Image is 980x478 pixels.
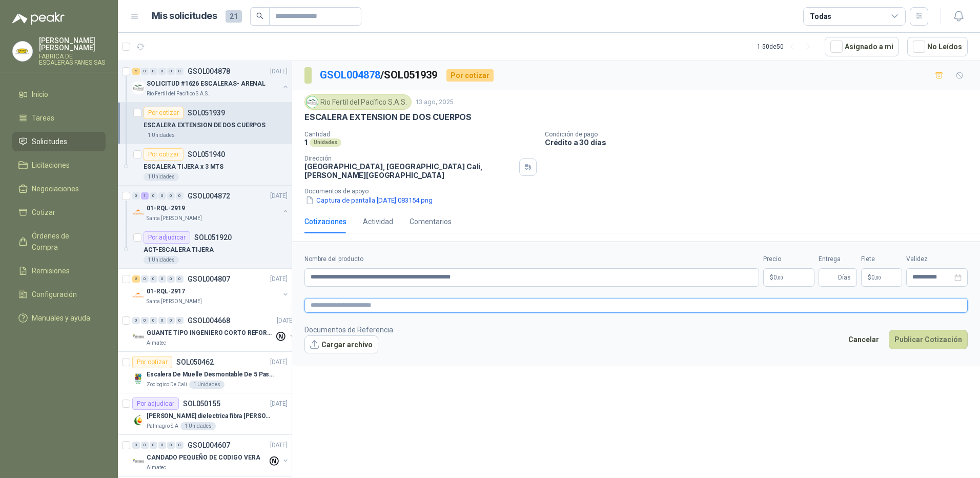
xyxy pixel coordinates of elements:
[141,192,149,200] div: 1
[307,96,318,108] img: Company Logo
[144,131,179,140] div: 1 Unidades
[150,317,157,324] div: 0
[188,275,230,283] p: GSOL004807
[147,339,166,347] p: Almatec
[39,37,106,51] p: [PERSON_NAME] [PERSON_NAME]
[304,162,515,180] p: [GEOGRAPHIC_DATA], [GEOGRAPHIC_DATA] Cali , [PERSON_NAME][GEOGRAPHIC_DATA]
[810,11,831,22] div: Todas
[147,204,185,213] p: 01-RQL-2919
[32,183,79,194] span: Negociaciones
[167,442,175,449] div: 0
[132,439,290,472] a: 0 0 0 0 0 0 GSOL004607[DATE] Company LogoCANDADO PEQUEÑO DE CODIGO VERAAlmatec
[141,68,149,75] div: 0
[304,94,412,110] div: Rio Fertil del Pacífico S.A.S.
[132,397,179,410] div: Por adjudicar
[12,203,106,222] a: Cotizar
[304,195,434,206] button: Captura de pantalla [DATE] 083154.png
[188,68,230,75] p: GSOL004878
[132,273,290,306] a: 2 0 0 0 0 0 GSOL004807[DATE] Company Logo01-RQL-2917Santa [PERSON_NAME]
[147,464,166,472] p: Almatec
[167,192,175,200] div: 0
[118,352,292,393] a: Por cotizarSOL050462[DATE] Company LogoEscalera De Muelle Desmontable De 5 Pasos, Capacida...Zool...
[188,151,225,158] p: SOL051940
[39,53,106,66] p: FABRICA DE ESCALERAS FANES SAS
[12,285,106,304] a: Configuración
[132,190,290,223] a: 0 1 0 0 0 0 GSOL004872[DATE] Company Logo01-RQL-2919Santa [PERSON_NAME]
[189,381,224,389] div: 1 Unidades
[12,85,106,104] a: Inicio
[907,37,968,56] button: No Leídos
[545,138,976,147] p: Crédito a 30 días
[256,12,263,19] span: search
[875,275,881,281] span: ,00
[132,331,145,343] img: Company Logo
[176,358,214,366] p: SOL050462
[889,330,968,349] button: Publicar Cotización
[167,68,175,75] div: 0
[194,234,232,241] p: SOL051920
[843,330,885,349] button: Cancelar
[838,269,851,286] span: Días
[270,399,288,409] p: [DATE]
[144,148,183,161] div: Por cotizar
[158,275,166,283] div: 0
[320,67,438,83] p: / SOL051939
[150,275,157,283] div: 0
[32,207,55,218] span: Cotizar
[777,275,783,281] span: ,00
[32,89,48,100] span: Inicio
[147,381,187,389] p: Zoologico De Cali
[410,216,452,227] div: Comentarios
[144,162,223,172] p: ESCALERA TIJERA x 3 MTS
[118,103,292,144] a: Por cotizarSOL051939ESCALERA EXTENSION DE DOS CUERPOS1 Unidades
[144,256,179,264] div: 1 Unidades
[147,422,178,430] p: Palmagro S.A
[132,68,140,75] div: 2
[167,275,175,283] div: 0
[158,317,166,324] div: 0
[141,317,149,324] div: 0
[176,68,183,75] div: 0
[906,254,968,264] label: Validez
[180,422,216,430] div: 1 Unidades
[132,372,145,385] img: Company Logo
[132,455,145,468] img: Company Logo
[158,442,166,449] div: 0
[132,289,145,302] img: Company Logo
[141,275,149,283] div: 0
[270,191,288,201] p: [DATE]
[825,37,899,56] button: Asignado a mi
[545,131,976,138] p: Condición de pago
[270,274,288,284] p: [DATE]
[150,68,157,75] div: 0
[158,68,166,75] div: 0
[32,136,67,147] span: Solicitudes
[132,314,296,347] a: 0 0 0 0 0 0 GSOL004668[DATE] Company LogoGUANTE TIPO INGENIERO CORTO REFORZADOAlmatec
[147,79,266,89] p: SOLICITUD #1626 ESCALERAS- ARENAL
[176,317,183,324] div: 0
[304,188,976,195] p: Documentos de apoyo
[12,108,106,128] a: Tareas
[226,10,242,23] span: 21
[861,254,902,264] label: Flete
[188,192,230,200] p: GSOL004872
[12,261,106,281] a: Remisiones
[144,231,190,244] div: Por adjudicar
[132,82,145,94] img: Company Logo
[167,317,175,324] div: 0
[819,254,857,264] label: Entrega
[868,274,871,281] span: $
[32,160,70,171] span: Licitaciones
[320,69,380,81] a: GSOL004878
[144,173,179,181] div: 1 Unidades
[270,357,288,367] p: [DATE]
[763,268,814,287] p: $0,00
[763,254,814,264] label: Precio
[773,274,783,281] span: 0
[304,112,472,123] p: ESCALERA EXTENSION DE DOS CUERPOS
[13,42,32,61] img: Company Logo
[118,393,292,435] a: Por adjudicarSOL050155[DATE] Company Logo[PERSON_NAME] dielectrica fibra [PERSON_NAME] extensible...
[32,230,96,253] span: Órdenes de Compra
[32,312,90,324] span: Manuales y ayuda
[132,275,140,283] div: 2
